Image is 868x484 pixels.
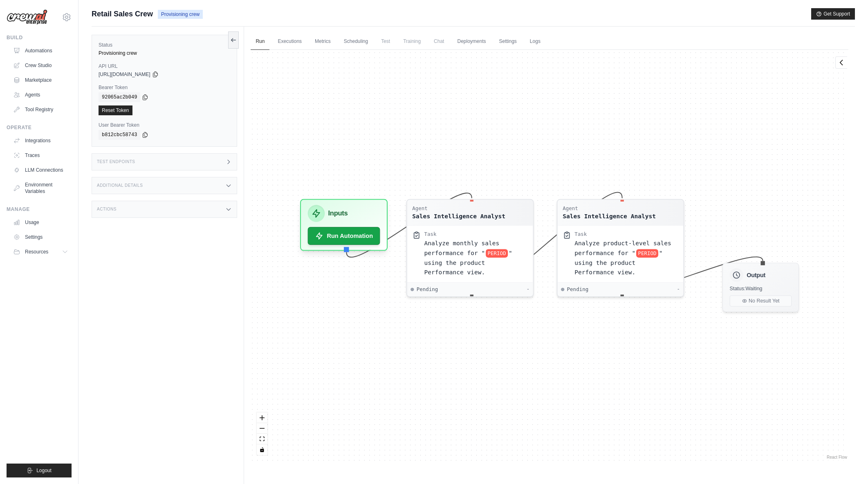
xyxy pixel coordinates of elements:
div: Analyze monthly sales performance for "{PERIOD}" using the product Performance view. [424,238,528,277]
g: Edge from 41dc6e3e865d2809de7a95ce9863832d to outputNode [622,257,763,293]
div: Build [7,34,72,41]
button: Get Support [811,8,855,20]
a: Logs [525,33,545,50]
code: 92065ac2b049 [99,92,140,102]
span: PERIOD [486,249,508,258]
a: Settings [494,33,522,50]
span: Analyze monthly sales performance for " [424,240,500,256]
div: Operate [7,124,72,131]
a: LLM Connections [10,164,72,177]
label: User Bearer Token [99,122,230,128]
span: Pending [417,286,438,293]
span: [URL][DOMAIN_NAME] [99,71,150,78]
div: Task [575,231,587,238]
span: Test [376,33,395,49]
span: " using the product Performance view. [575,249,663,276]
span: Chat is not available until the deployment is complete [429,33,449,49]
g: Edge from 94a2b668d569637bf38dcfbd950fdc79 to 41dc6e3e865d2809de7a95ce9863832d [472,192,622,294]
div: Analyze product-level sales performance for "{PERIOD}" using the product Performance view. [575,238,679,277]
h3: Output [747,271,766,279]
img: Logo [7,9,47,25]
a: Marketplace [10,74,72,87]
a: Agents [10,88,72,101]
a: Run [251,33,269,50]
a: Integrations [10,134,72,147]
span: Provisioning crew [158,10,203,19]
div: - [527,286,529,293]
div: AgentSales Intelligence AnalystTaskAnalyze monthly sales performance for "PERIOD" using the produ... [406,199,534,297]
div: OutputStatus:WaitingNo Result Yet [722,263,799,312]
div: Manage [7,206,72,213]
label: API URL [99,63,230,69]
span: Status: Waiting [730,286,763,292]
span: PERIOD [637,249,658,258]
g: Edge from inputsNode to 94a2b668d569637bf38dcfbd950fdc79 [347,193,472,257]
div: - [677,286,680,293]
button: zoom in [257,412,267,423]
span: Analyze product-level sales performance for " [575,240,671,256]
button: zoom out [257,423,267,434]
a: Metrics [310,33,336,50]
button: No Result Yet [730,296,792,307]
a: React Flow attribution [827,455,847,459]
code: b812cbc58743 [99,130,140,140]
a: Usage [10,216,72,229]
a: Automations [10,44,72,57]
span: " using the product Performance view. [424,249,512,276]
h3: Inputs [328,208,348,219]
label: Bearer Token [99,84,230,91]
a: Environment Variables [10,178,72,198]
span: Training is not available until the deployment is complete [398,33,426,49]
a: Settings [10,231,72,244]
button: Run Automation [308,227,380,245]
label: Status [99,42,230,48]
div: InputsRun Automation [300,199,388,251]
h3: Additional Details [97,183,143,188]
a: Tool Registry [10,103,72,116]
a: Traces [10,149,72,162]
div: React Flow controls [257,412,267,455]
span: Resources [25,249,48,255]
button: toggle interactivity [257,444,267,455]
div: AgentSales Intelligence AnalystTaskAnalyze product-level sales performance for "PERIOD" using the... [557,199,684,297]
div: Provisioning crew [99,50,230,56]
button: fit view [257,434,267,444]
div: Sales Intelligence Analyst [563,212,656,220]
span: Retail Sales Crew [92,8,153,20]
a: Executions [273,33,307,50]
span: Logout [36,467,52,474]
a: Deployments [452,33,491,50]
a: Scheduling [339,33,373,50]
span: Pending [567,286,589,293]
div: Task [424,231,437,238]
iframe: Chat Widget [827,445,868,484]
h3: Test Endpoints [97,159,135,164]
button: Resources [10,245,72,258]
div: Agent [563,205,656,212]
div: Sales Intelligence Analyst [413,212,506,220]
a: Reset Token [99,105,132,115]
h3: Actions [97,207,117,212]
div: Agent [413,205,506,212]
button: Logout [7,464,72,477]
a: Crew Studio [10,59,72,72]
